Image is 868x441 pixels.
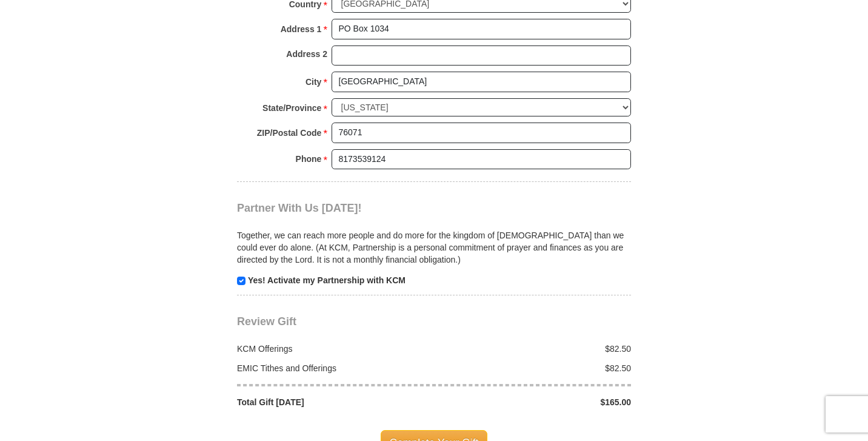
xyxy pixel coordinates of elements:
strong: ZIP/Postal Code [257,124,322,141]
span: Review Gift [237,315,296,328]
strong: Phone [296,150,322,167]
strong: City [305,73,321,90]
div: $165.00 [434,396,638,408]
strong: State/Province [262,99,321,116]
strong: Address 1 [281,21,322,38]
div: Total Gift [DATE] [231,396,435,408]
div: $82.50 [434,343,638,355]
strong: Address 2 [286,45,327,62]
div: $82.50 [434,362,638,374]
p: Together, we can reach more people and do more for the kingdom of [DEMOGRAPHIC_DATA] than we coul... [237,229,631,266]
div: KCM Offerings [231,343,435,355]
div: EMIC Tithes and Offerings [231,362,435,374]
strong: Yes! Activate my Partnership with KCM [248,275,406,285]
span: Partner With Us [DATE]! [237,202,362,214]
